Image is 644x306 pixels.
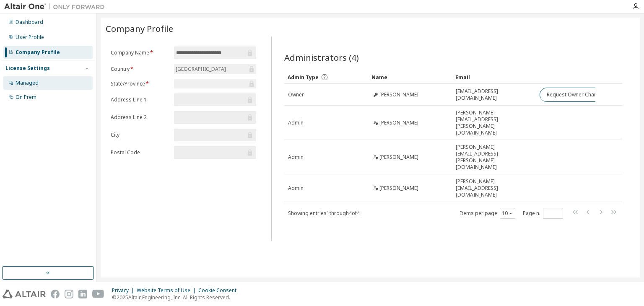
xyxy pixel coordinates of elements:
[523,208,563,219] span: Page n.
[111,66,169,73] label: Country
[111,149,169,156] label: Postal Code
[51,290,60,298] img: facebook.svg
[371,70,449,84] div: Name
[78,290,87,298] img: linkedin.svg
[111,132,169,138] label: City
[288,74,319,81] span: Admin Type
[288,210,360,217] span: Showing entries 1 through 4 of 4
[288,91,304,98] span: Owner
[65,290,73,298] img: instagram.svg
[456,144,532,171] span: [PERSON_NAME][EMAIL_ADDRESS][PERSON_NAME][DOMAIN_NAME]
[379,185,418,192] span: [PERSON_NAME]
[92,290,104,298] img: youtube.svg
[3,290,46,298] img: altair_logo.svg
[455,70,532,84] div: Email
[456,109,532,136] span: [PERSON_NAME][EMAIL_ADDRESS][PERSON_NAME][DOMAIN_NAME]
[288,185,304,192] span: Admin
[174,64,256,74] div: [GEOGRAPHIC_DATA]
[16,49,60,56] div: Company Profile
[111,80,169,87] label: State/Province
[379,154,418,161] span: [PERSON_NAME]
[16,80,39,86] div: Managed
[16,34,44,41] div: User Profile
[379,91,418,98] span: [PERSON_NAME]
[16,19,43,26] div: Dashboard
[111,96,169,103] label: Address Line 1
[5,65,50,72] div: License Settings
[111,114,169,121] label: Address Line 2
[137,287,198,294] div: Website Terms of Use
[460,208,515,219] span: Items per page
[288,119,304,126] span: Admin
[540,88,610,102] button: Request Owner Change
[4,3,109,11] img: Altair One
[112,287,137,294] div: Privacy
[112,294,241,301] p: © 2025 Altair Engineering, Inc. All Rights Reserved.
[456,178,532,198] span: [PERSON_NAME][EMAIL_ADDRESS][DOMAIN_NAME]
[198,287,241,294] div: Cookie Consent
[174,65,227,74] div: [GEOGRAPHIC_DATA]
[111,49,169,56] label: Company Name
[16,94,36,101] div: On Prem
[284,52,359,63] span: Administrators (4)
[379,119,418,126] span: [PERSON_NAME]
[288,154,304,161] span: Admin
[106,23,173,34] span: Company Profile
[456,88,532,101] span: [EMAIL_ADDRESS][DOMAIN_NAME]
[502,210,513,217] button: 10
